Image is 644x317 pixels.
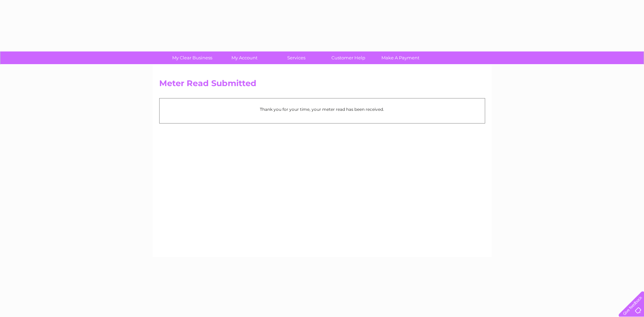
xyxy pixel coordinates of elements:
[216,51,273,64] a: My Account
[320,51,377,64] a: Customer Help
[159,79,485,92] h2: Meter Read Submitted
[164,51,220,64] a: My Clear Business
[372,51,429,64] a: Make A Payment
[268,51,325,64] a: Services
[163,106,481,113] p: Thank you for your time, your meter read has been received.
